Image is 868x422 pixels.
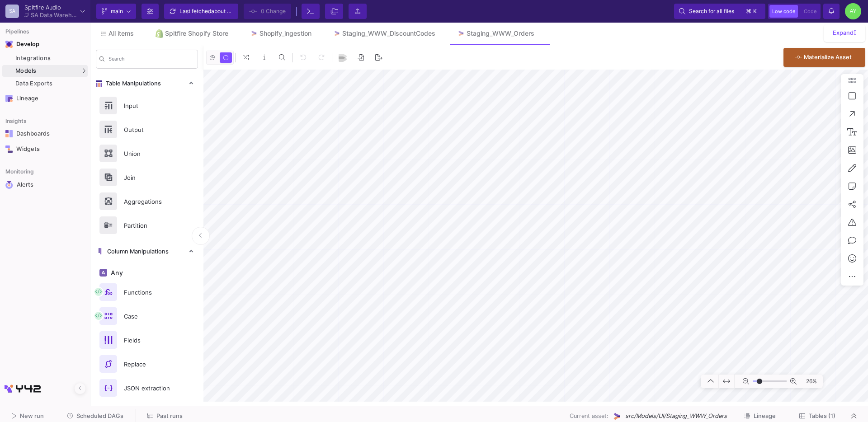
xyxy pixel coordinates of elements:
[809,413,835,419] span: Tables (1)
[16,95,75,102] div: Lineage
[2,142,88,156] a: Navigation iconWidgets
[118,357,181,371] div: Replace
[90,94,203,117] button: Input
[90,189,203,213] button: Aggregations
[108,57,194,64] input: Search
[674,4,765,19] button: Search for all files⌘k
[842,3,861,19] button: AY
[164,4,238,19] button: Last fetchedabout 3 hours ago
[102,80,161,87] span: Table Manipulations
[16,130,75,137] div: Dashboards
[20,413,44,419] span: New run
[24,5,77,10] div: Spitfire Audio
[746,6,751,17] span: ⌘
[90,280,203,304] button: Functions
[90,304,203,328] button: Case
[5,145,13,153] img: Navigation icon
[689,5,734,18] span: Search for all files
[118,286,181,299] div: Functions
[16,145,75,153] div: Widgets
[118,309,181,323] div: Case
[118,381,181,395] div: JSON extraction
[250,30,258,38] img: Tab icon
[90,352,203,376] button: Replace
[104,248,169,255] span: Column Manipulations
[90,117,203,141] button: Output
[5,41,13,48] img: Navigation icon
[625,412,727,420] span: src/Models/UI/Staging_WWW_Orders
[2,177,88,192] a: Navigation iconAlerts
[111,5,123,18] span: main
[16,41,30,48] div: Develop
[108,30,134,37] span: All items
[467,30,534,37] div: Staging_WWW_Orders
[31,12,77,18] div: SA Data Warehouse
[15,55,85,62] div: Integrations
[118,171,181,184] div: Join
[804,8,816,14] span: Code
[90,241,203,262] mat-expansion-panel-header: Column Manipulations
[118,123,181,136] div: Output
[754,413,776,419] span: Lineage
[90,141,203,165] button: Union
[165,30,228,37] div: Spitfire Shopify Store
[17,181,75,189] div: Alerts
[2,78,88,89] a: Data Exports
[156,29,163,38] img: Tab icon
[342,30,435,37] div: Staging_WWW_DiscountCodes
[179,5,234,18] div: Last fetched
[76,413,123,419] span: Scheduled DAGs
[753,6,757,17] span: k
[743,6,760,17] button: ⌘k
[90,213,203,237] button: Partition
[570,412,609,420] span: Current asset:
[90,328,203,352] button: Fields
[612,412,622,421] img: UI Model
[5,5,19,18] div: SA
[2,91,88,106] a: Navigation iconLineage
[156,413,183,419] span: Past runs
[118,195,181,208] div: Aggregations
[333,30,341,38] img: Tab icon
[90,94,203,241] div: Table Manipulations
[2,37,88,52] mat-expansion-panel-header: Navigation iconDevelop
[96,4,136,19] button: main
[5,130,13,137] img: Navigation icon
[118,99,181,113] div: Input
[259,30,311,37] div: Shopify_ingestion
[211,8,257,14] span: about 3 hours ago
[801,5,819,18] button: Code
[783,48,865,67] button: Materialize Asset
[118,219,181,232] div: Partition
[15,80,85,87] div: Data Exports
[845,3,861,19] div: AY
[772,8,795,14] span: Low code
[90,73,203,94] mat-expansion-panel-header: Table Manipulations
[804,54,852,61] span: Materialize Asset
[15,67,37,75] span: Models
[2,52,88,64] a: Integrations
[800,374,821,389] span: 26%
[5,181,13,189] img: Navigation icon
[90,165,203,189] button: Join
[118,333,181,347] div: Fields
[2,127,88,141] a: Navigation iconDashboards
[118,147,181,160] div: Union
[109,269,123,277] span: Any
[90,376,203,400] button: JSON extraction
[769,5,798,18] button: Low code
[5,95,13,102] img: Navigation icon
[457,30,465,38] img: Tab icon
